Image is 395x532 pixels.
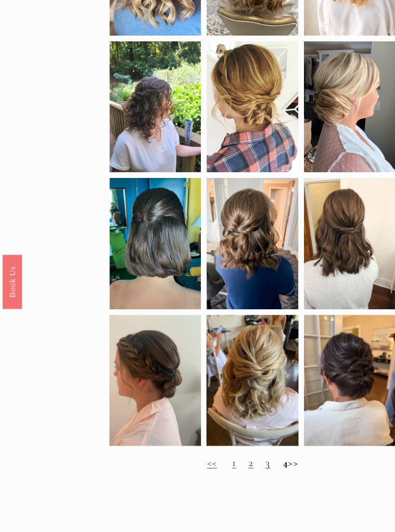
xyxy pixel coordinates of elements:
a: 3 [257,444,262,456]
a: 1 [225,444,229,456]
a: Book Us [2,249,21,302]
h2: >> [106,444,383,457]
a: << [200,444,210,456]
a: 2 [240,444,245,456]
strong: 4 [274,444,279,456]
